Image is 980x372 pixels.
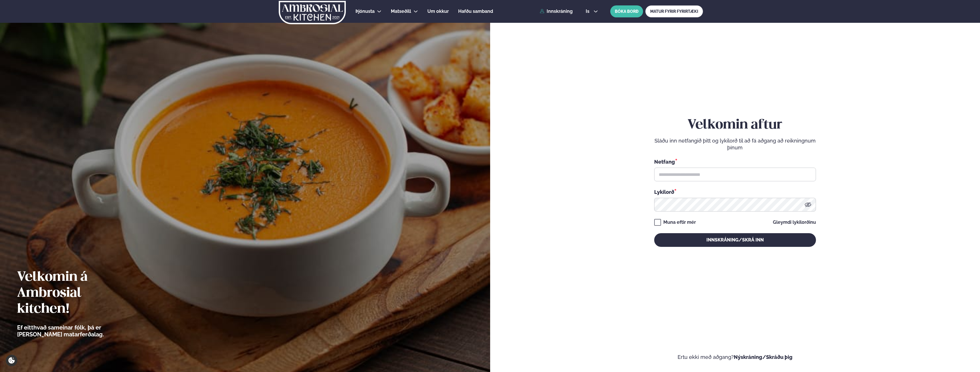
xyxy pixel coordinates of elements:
[734,354,793,360] a: Nýskráning/Skráðu þig
[773,220,816,225] a: Gleymdi lykilorðinu
[540,9,573,14] a: Innskráning
[391,9,411,14] span: Matseðill
[654,137,816,151] p: Sláðu inn netfangið þitt og lykilorð til að fá aðgang að reikningnum þínum
[610,5,643,17] button: BÓKA BORÐ
[507,354,963,361] p: Ertu ekki með aðgang?
[654,117,816,133] h2: Velkomin aftur
[654,233,816,247] button: Innskráning/Skrá inn
[355,8,375,15] a: Þjónusta
[427,8,449,15] a: Um okkur
[645,5,703,17] a: MATUR FYRIR FYRIRTÆKI
[458,9,493,14] span: Hafðu samband
[654,188,816,196] div: Lykilorð
[278,1,346,24] img: logo
[581,9,603,14] button: is
[6,355,17,366] a: Cookie settings
[17,324,136,338] p: Ef eitthvað sameinar fólk, þá er [PERSON_NAME] matarferðalag.
[391,8,411,15] a: Matseðill
[17,269,136,317] h2: Velkomin á Ambrosial kitchen!
[586,9,591,14] span: is
[458,8,493,15] a: Hafðu samband
[427,9,449,14] span: Um okkur
[355,9,375,14] span: Þjónusta
[654,158,816,165] div: Netfang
